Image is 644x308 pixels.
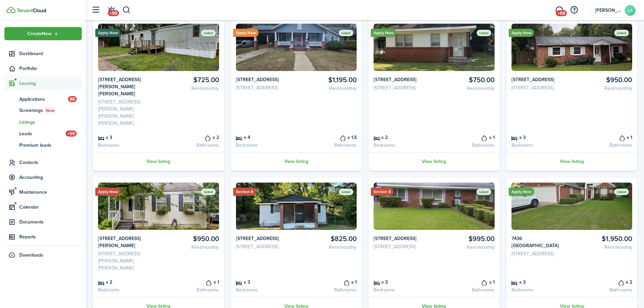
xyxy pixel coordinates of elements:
card-listing-description: Bathrooms [161,142,219,149]
button: Open resource center [568,4,580,16]
a: Applications88 [4,93,82,105]
card-listing-description: Bedrooms [236,142,294,149]
status: Listed [339,189,353,195]
card-listing-title: [STREET_ADDRESS][PERSON_NAME] [98,235,156,249]
span: Screenings [19,107,82,114]
card-listing-description: Rent/monthly [161,244,219,251]
a: View listing [231,152,362,171]
card-listing-description: Bathrooms [161,286,219,293]
card-listing-title: [STREET_ADDRESS] [236,235,294,242]
card-listing-description: Bedrooms [98,142,156,149]
ribbon: Apply Now [95,29,121,37]
card-listing-title: x 1 [161,278,219,286]
img: Listing avatar [374,24,495,71]
card-listing-description: Bedrooms [511,142,569,149]
span: +99 [108,10,119,16]
a: View listing [368,152,500,171]
card-listing-title: x 2 [574,278,632,286]
card-listing-description: [STREET_ADDRESS] [511,84,569,91]
a: View listing [506,152,638,171]
status: Listed [477,30,491,36]
span: Premium leads [19,142,82,149]
button: Search [122,4,131,16]
card-listing-title: $950.00 [161,235,219,243]
card-listing-title: x 3 [511,134,569,141]
span: Accounting [19,174,82,181]
card-listing-title: [STREET_ADDRESS][PERSON_NAME][PERSON_NAME] [98,76,156,97]
card-listing-title: x 3 [511,278,569,286]
avatar-text: LA [625,5,636,16]
span: Documents [19,218,82,226]
card-listing-description: Rent/monthly [436,85,494,92]
ribbon: Section 8 [371,188,393,196]
status: Listed [201,30,216,36]
card-listing-description: Rent/monthly [436,244,494,251]
card-listing-title: [STREET_ADDRESS] [374,235,431,242]
card-listing-description: Rent/monthly [161,85,219,92]
status: Listed [477,189,491,195]
img: Listing avatar [236,183,357,230]
card-listing-description: Bedrooms [98,286,156,293]
button: Open sidebar [89,4,102,17]
img: Listing avatar [374,183,495,230]
img: Listing avatar [511,183,633,230]
span: Applications [19,96,68,103]
card-listing-description: Rent/monthly [299,244,357,251]
card-listing-description: Bathrooms [436,286,494,293]
ribbon: Section 8 [233,188,256,196]
card-listing-title: x 3 [374,278,431,286]
span: Leasing [19,80,82,87]
a: Listings [4,116,82,128]
card-listing-description: Bathrooms [574,286,632,293]
card-listing-description: Bathrooms [299,142,357,149]
card-listing-description: Bedrooms [236,286,294,293]
span: Contacts [19,159,82,166]
a: Reports [4,230,82,243]
card-listing-title: $725.00 [161,76,219,84]
card-listing-title: $1,950.00 [574,235,632,243]
a: Premium leads [4,139,82,151]
card-listing-description: [STREET_ADDRESS] [374,84,431,91]
card-listing-title: $950.00 [574,76,632,84]
img: Listing avatar [98,24,219,71]
card-listing-description: [STREET_ADDRESS] [511,250,569,257]
card-listing-description: Rent/monthly [574,244,632,251]
card-listing-description: Bathrooms [574,142,632,149]
img: Listing avatar [236,24,357,71]
card-listing-title: $750.00 [436,76,494,84]
span: Downloads [19,252,43,259]
card-listing-title: $1,195.00 [299,76,357,84]
span: Listings [19,119,82,126]
ribbon: Apply Now [371,29,396,37]
card-listing-description: [STREET_ADDRESS] [374,243,431,250]
card-listing-title: [STREET_ADDRESS] [236,76,294,83]
span: Leigh Anne [595,8,622,13]
img: TenantCloud [17,8,46,13]
card-listing-description: Rent/monthly [299,85,357,92]
span: +99 [66,131,77,137]
status: Listed [201,189,216,195]
card-listing-description: [STREET_ADDRESS][PERSON_NAME][PERSON_NAME] [98,250,156,271]
ribbon: Apply Now [509,29,534,37]
status: Listed [339,30,353,36]
span: 88 [68,96,77,102]
ribbon: Apply Now [509,188,534,196]
a: Messaging [553,2,566,19]
button: Open menu [4,27,82,40]
card-listing-title: [STREET_ADDRESS] [374,76,431,83]
ribbon: Apply Now [95,188,121,196]
status: Listed [614,30,629,36]
a: View listing [93,152,224,171]
card-listing-title: x 3 [98,134,156,141]
a: Dashboard [4,47,82,60]
card-listing-title: x 2 [98,278,156,286]
card-listing-title: x 3 [236,278,294,286]
a: Leads+99 [4,128,82,139]
span: Portfolio [19,65,82,72]
card-listing-description: Rent/monthly [574,85,632,92]
card-listing-title: x 1 [574,134,632,141]
card-listing-title: $995.00 [436,235,494,243]
card-listing-title: $825.00 [299,235,357,243]
span: Dashboard [19,50,82,57]
a: Notifications [105,2,118,19]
